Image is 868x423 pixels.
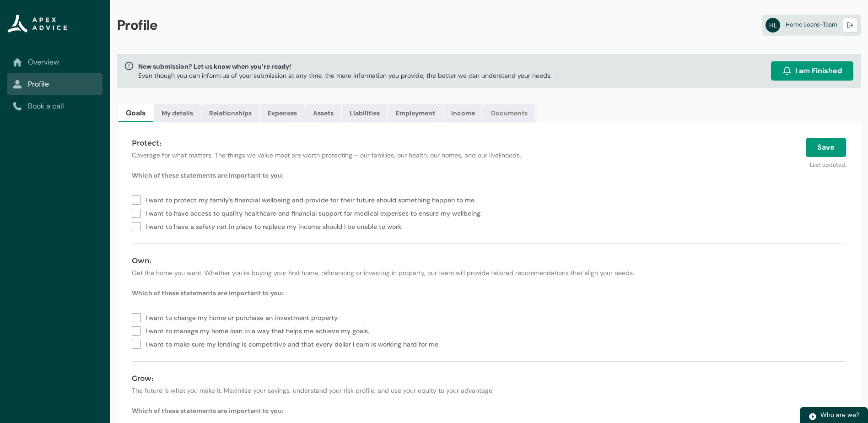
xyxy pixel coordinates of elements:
span: I want to change my home or purchase an investment property. [146,310,342,324]
a: HLHome Loans-Team [762,15,861,36]
p: Which of these statements are important to you: [132,288,846,298]
span: I want to have a safety net in place to replace my income should I be unable to work. [146,219,406,233]
button: I am Finished [771,61,853,81]
span: New submission? Let us know when you’re ready! [138,62,552,71]
a: Assets [305,104,341,122]
span: I am Finished [795,65,842,76]
button: Logout [843,18,857,33]
abbr: HL [766,18,780,33]
img: play.svg [809,412,817,421]
span: Who are we? [820,411,859,419]
p: Last updated: [615,157,846,169]
img: Apex Advice Group [7,15,67,33]
a: Book a call [13,101,97,112]
a: Employment [388,104,443,122]
a: Overview [13,57,97,68]
h4: Protect: [132,138,604,149]
p: Get the home you want. Whether you’re buying your first home, refinancing or investing in propert... [132,268,846,277]
p: Coverage for what matters. The things we value most are worth protecting – our families, our heal... [132,151,604,160]
a: Income [443,104,483,122]
p: The future is what you make it. Maximise your savings, understand your risk profile, and use your... [132,386,846,395]
a: My details [154,104,201,122]
span: Profile [117,16,158,34]
p: Which of these statements are important to you: [132,171,846,180]
h4: Grow: [132,373,846,384]
button: Save [806,138,846,157]
span: I want to make sure my lending is competitive and that every dollar I earn is working hard for me. [146,337,443,350]
a: Profile [13,79,97,90]
span: I want to have access to quality healthcare and financial support for medical expenses to ensure ... [146,206,485,219]
span: I want to protect my family's financial wellbeing and provide for their future should something h... [146,193,480,206]
h4: Own: [132,255,846,266]
a: Documents [483,104,535,122]
a: Expenses [260,104,305,122]
nav: Sub page [7,51,102,117]
span: Home Loans-Team [786,21,837,28]
a: Relationships [201,104,259,122]
p: Which of these statements are important to you: [132,406,846,415]
span: I want to manage my home loan in a way that helps me achieve my goals. [146,324,373,337]
a: Liabilities [342,104,388,122]
img: alarm.svg [782,66,792,76]
p: Even though you can inform us of your submission at any time, the more information you provide, t... [138,71,552,80]
a: Goals [119,104,153,122]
